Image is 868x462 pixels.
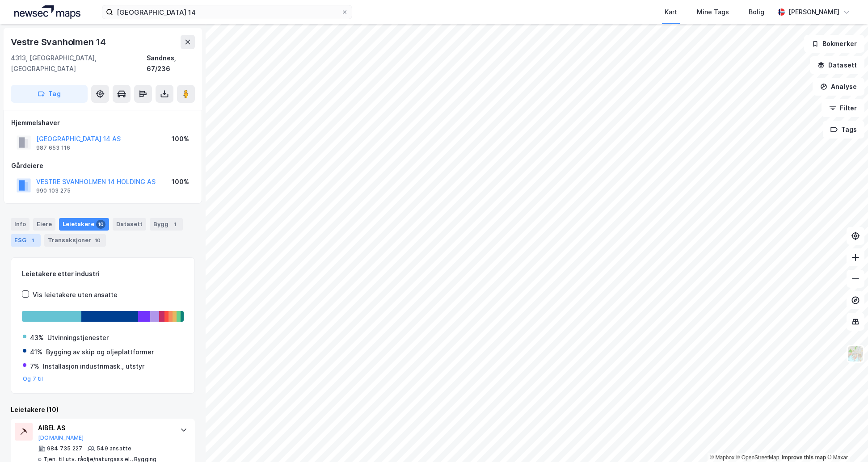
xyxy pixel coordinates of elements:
div: 100% [172,176,189,187]
div: Bygg [150,218,183,231]
a: OpenStreetMap [736,454,780,461]
img: logo.a4113a55bc3d86da70a041830d287a7e.svg [14,5,80,19]
button: Filter [822,99,864,117]
div: 43% [30,332,44,343]
div: Bolig [749,7,764,17]
div: Eiere [33,218,55,231]
div: 10 [93,236,102,245]
div: Hjemmelshaver [11,118,194,128]
div: [PERSON_NAME] [788,7,839,17]
a: Improve this map [782,454,826,461]
div: Bygging av skip og oljeplattformer [46,347,154,357]
div: Mine Tags [697,7,729,17]
div: Utvinningstjenester [47,332,109,343]
div: Datasett [113,218,146,231]
div: Kontrollprogram for chat [823,419,868,462]
div: ESG [11,234,41,247]
div: Vestre Svanholmen 14 [11,35,108,49]
div: Gårdeiere [11,160,194,171]
button: Datasett [810,56,864,74]
div: Installasjon industrimask., utstyr [43,361,144,372]
div: Sandnes, 67/236 [147,53,195,74]
div: Leietakere (10) [11,404,195,415]
input: Søk på adresse, matrikkel, gårdeiere, leietakere eller personer [113,5,341,19]
button: Tags [823,121,864,139]
div: AIBEL AS [38,423,171,433]
a: Mapbox [710,454,734,461]
div: Kart [665,7,677,17]
div: 990 103 275 [36,187,71,194]
div: 100% [172,134,189,144]
img: Z [847,345,864,362]
div: 7% [30,361,39,372]
div: 1 [28,236,37,245]
div: 549 ansatte [97,445,131,452]
button: Og 7 til [23,375,43,382]
iframe: Chat Widget [823,419,868,462]
div: Vis leietakere uten ansatte [33,290,118,300]
div: Leietakere etter industri [22,269,184,279]
button: Tag [11,85,88,103]
div: Transaksjoner [44,234,106,247]
div: 10 [96,220,105,229]
div: 1 [170,220,179,229]
div: 984 735 227 [47,445,82,452]
div: Info [11,218,29,231]
div: Leietakere [59,218,109,231]
div: 41% [30,347,42,357]
div: 4313, [GEOGRAPHIC_DATA], [GEOGRAPHIC_DATA] [11,53,147,74]
button: Analyse [813,78,864,96]
button: Bokmerker [804,35,864,53]
button: [DOMAIN_NAME] [38,434,84,441]
div: 987 653 116 [36,144,70,151]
